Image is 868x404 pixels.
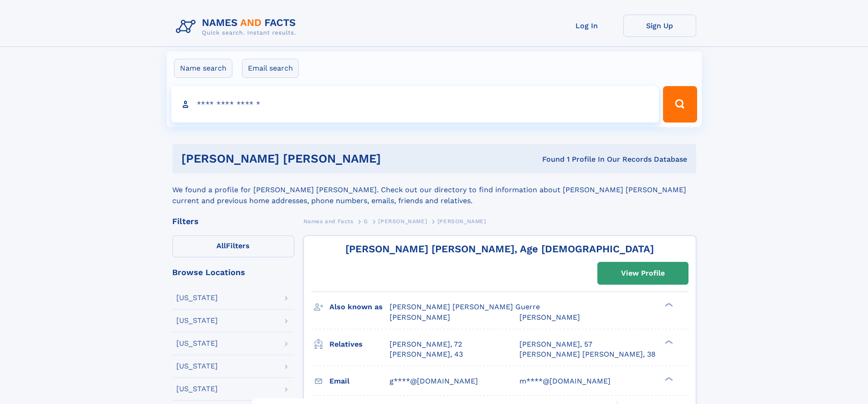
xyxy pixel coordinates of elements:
label: Name search [174,59,232,78]
h3: Also known as [329,299,390,315]
div: [US_STATE] [176,294,218,302]
a: Sign Up [623,15,696,37]
a: [PERSON_NAME], 43 [390,349,463,359]
div: [US_STATE] [176,340,218,347]
a: View Profile [598,262,688,284]
span: G [364,218,368,225]
div: ❯ [663,376,673,382]
div: ❯ [663,339,673,345]
span: [PERSON_NAME] [390,313,450,322]
a: [PERSON_NAME], 72 [390,339,462,349]
div: [US_STATE] [176,363,218,370]
a: Names and Facts [303,215,354,227]
div: ❯ [663,302,673,308]
div: Found 1 Profile In Our Records Database [462,154,687,164]
a: [PERSON_NAME], 57 [519,339,592,349]
div: [US_STATE] [176,317,218,324]
button: Search Button [663,86,697,123]
a: G [364,215,368,227]
a: [PERSON_NAME] [PERSON_NAME], Age [DEMOGRAPHIC_DATA] [345,243,654,255]
div: Filters [172,217,294,225]
h3: Relatives [329,337,390,352]
span: [PERSON_NAME] [437,218,486,225]
div: [US_STATE] [176,385,218,393]
span: [PERSON_NAME] [378,218,427,225]
h3: Email [329,373,390,389]
input: search input [171,86,659,123]
a: [PERSON_NAME] [PERSON_NAME], 38 [519,349,656,359]
label: Filters [172,235,294,257]
span: All [216,241,226,250]
a: Log In [550,15,623,37]
div: We found a profile for [PERSON_NAME] [PERSON_NAME]. Check out our directory to find information a... [172,174,696,206]
div: Browse Locations [172,268,294,276]
span: [PERSON_NAME] [519,313,580,322]
label: Email search [242,59,299,78]
span: [PERSON_NAME] [PERSON_NAME] Guerre [390,302,540,311]
a: [PERSON_NAME] [378,215,427,227]
div: View Profile [621,263,665,284]
img: Logo Names and Facts [172,15,303,39]
h1: [PERSON_NAME] [PERSON_NAME] [181,153,462,164]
